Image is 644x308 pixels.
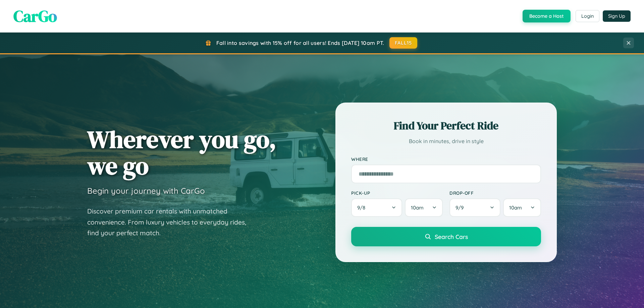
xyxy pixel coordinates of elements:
[351,118,541,133] h2: Find Your Perfect Ride
[357,204,369,211] span: 9 / 8
[405,198,443,217] button: 10am
[389,37,418,49] button: FALL15
[503,198,541,217] button: 10am
[351,198,402,217] button: 9/8
[351,156,541,162] label: Where
[87,126,276,179] h1: Wherever you go, we go
[523,10,571,22] button: Become a Host
[455,204,467,211] span: 9 / 9
[509,204,522,211] span: 10am
[411,204,424,211] span: 10am
[351,190,443,196] label: Pick-up
[13,5,57,27] span: CarGo
[351,136,541,146] p: Book in minutes, drive in style
[603,10,631,22] button: Sign Up
[576,10,599,22] button: Login
[216,40,384,46] span: Fall into savings with 15% off for all users! Ends [DATE] 10am PT.
[449,198,500,217] button: 9/9
[87,206,255,239] p: Discover premium car rentals with unmatched convenience. From luxury vehicles to everyday rides, ...
[449,190,541,196] label: Drop-off
[87,186,205,196] h3: Begin your journey with CarGo
[351,227,541,246] button: Search Cars
[435,233,468,240] span: Search Cars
